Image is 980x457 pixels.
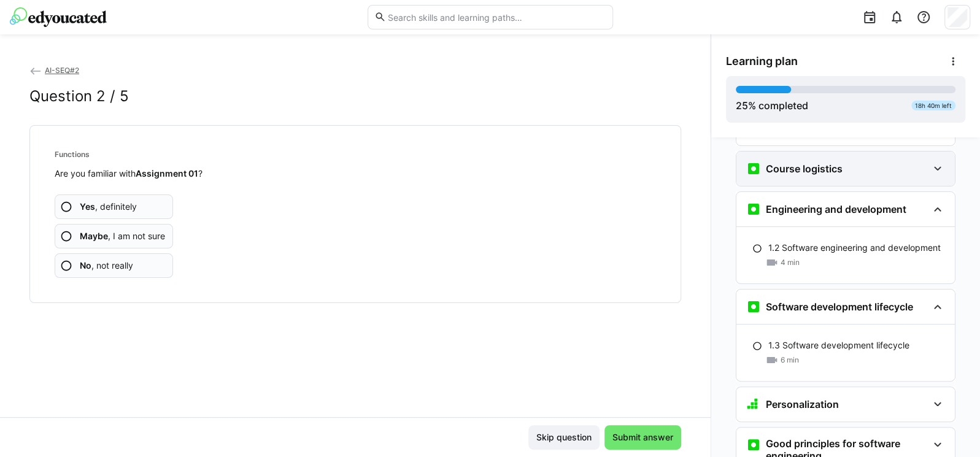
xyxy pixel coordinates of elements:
button: Skip question [528,425,600,450]
b: Maybe [80,231,108,241]
span: 25 [736,99,748,112]
span: , definitely [80,201,137,213]
span: Submit answer [611,431,675,444]
span: , not really [80,259,133,272]
span: Are you familiar with ? [55,168,203,179]
p: 1.2 Software engineering and development [768,242,941,254]
h4: Functions [55,150,656,159]
h3: Engineering and development [766,203,906,215]
span: , I am not sure [80,230,165,242]
span: Learning plan [726,55,798,68]
span: Skip question [534,431,593,444]
span: AI-SEQ#2 [45,66,79,75]
h3: Course logistics [766,163,843,175]
b: Yes [80,201,95,212]
strong: Assignment 01 [136,168,198,179]
button: Submit answer [604,425,681,450]
h2: Question 2 / 5 [29,87,129,106]
a: AI-SEQ#2 [29,66,79,75]
input: Search skills and learning paths… [386,12,606,23]
span: 4 min [781,258,800,267]
b: No [80,260,91,271]
div: 18h 40m left [911,101,955,110]
div: % completed [736,98,808,113]
span: 6 min [781,355,799,365]
h3: Personalization [766,398,839,410]
p: 1.3 Software development lifecycle [768,339,909,351]
h3: Software development lifecycle [766,301,913,313]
